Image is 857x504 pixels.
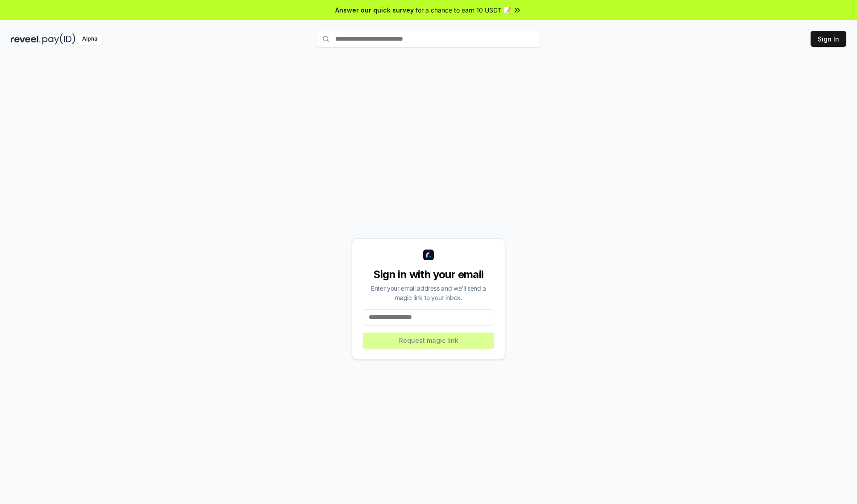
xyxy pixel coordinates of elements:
span: for a chance to earn 10 USDT 📝 [416,5,511,15]
div: Alpha [77,33,102,45]
span: Answer our quick survey [335,5,414,15]
div: Enter your email address and we’ll send a magic link to your inbox. [363,283,494,302]
button: Sign In [811,31,846,47]
img: pay_id [42,33,75,45]
img: reveel_dark [11,33,41,45]
div: Sign in with your email [363,267,494,282]
img: logo_small [423,250,434,260]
